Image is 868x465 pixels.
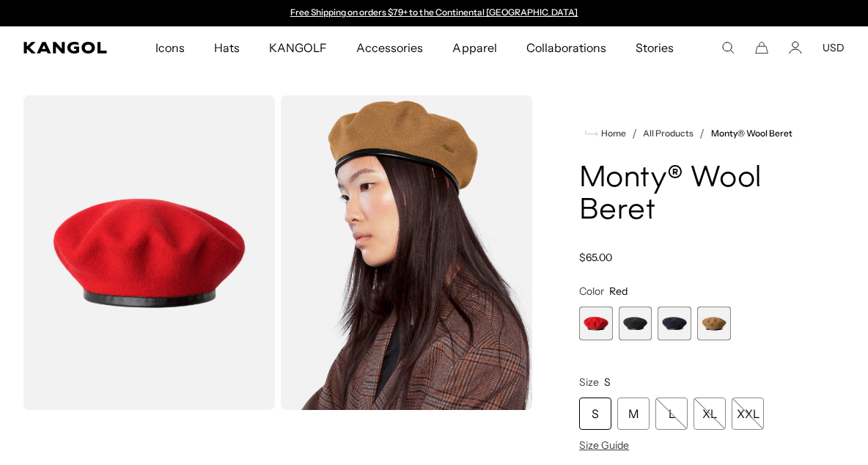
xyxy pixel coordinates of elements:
[579,376,599,389] span: Size
[643,128,694,139] a: All Products
[283,7,585,19] slideshow-component: Announcement bar
[598,128,626,139] span: Home
[823,41,845,54] button: USD
[658,307,691,340] div: 3 of 4
[23,95,275,410] img: color-red
[579,163,809,227] h1: Monty® Wool Beret
[694,125,705,142] li: /
[512,26,621,69] a: Collaborations
[342,26,438,69] a: Accessories
[269,26,327,69] span: KANGOLF
[721,41,735,54] summary: Search here
[579,398,611,430] div: S
[732,398,764,430] div: XXL
[694,398,726,430] div: XL
[281,95,532,410] img: wood
[452,26,496,69] span: Apparel
[214,26,240,69] span: Hats
[23,42,108,54] a: Kangol
[199,26,254,69] a: Hats
[585,127,626,140] a: Home
[155,26,185,69] span: Icons
[579,125,809,142] nav: breadcrumbs
[604,376,611,389] span: S
[579,285,604,298] span: Color
[254,26,342,69] a: KANGOLF
[621,26,688,69] a: Stories
[755,41,768,54] button: Cart
[619,307,652,340] label: Black
[356,26,423,69] span: Accessories
[697,307,731,340] label: Wood
[789,41,802,54] a: Account
[711,128,792,139] a: Monty® Wool Beret
[617,398,650,430] div: M
[526,26,606,69] span: Collaborations
[697,307,731,340] div: 4 of 4
[579,307,613,340] label: Red
[658,307,691,340] label: Dark Blue
[609,285,628,298] span: Red
[626,125,637,142] li: /
[579,439,629,452] span: Size Guide
[283,7,585,19] div: 1 of 2
[290,7,578,18] a: Free Shipping on orders $79+ to the Continental [GEOGRAPHIC_DATA]
[655,398,688,430] div: L
[579,307,613,340] div: 1 of 4
[579,251,612,264] span: $65.00
[636,26,674,69] span: Stories
[619,307,652,340] div: 2 of 4
[141,26,199,69] a: Icons
[283,7,585,19] div: Announcement
[438,26,511,69] a: Apparel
